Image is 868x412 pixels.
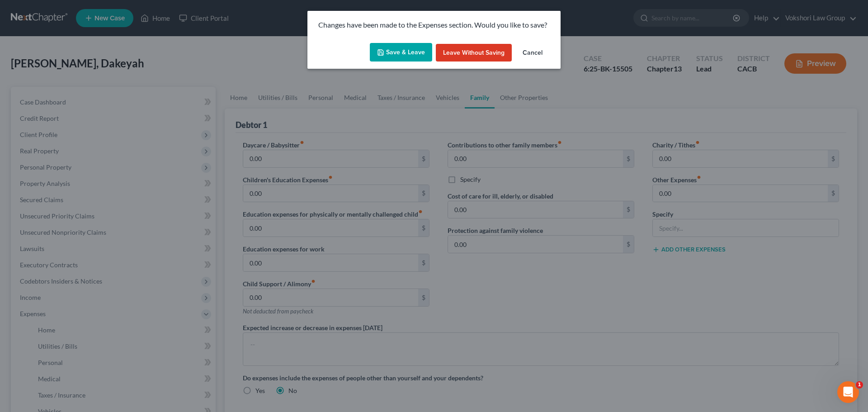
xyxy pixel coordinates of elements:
[436,44,512,62] button: Leave without Saving
[318,20,550,30] p: Changes have been made to the Expenses section. Would you like to save?
[370,43,432,62] button: Save & Leave
[856,381,863,388] span: 1
[837,381,859,403] iframe: Intercom live chat
[515,44,550,62] button: Cancel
